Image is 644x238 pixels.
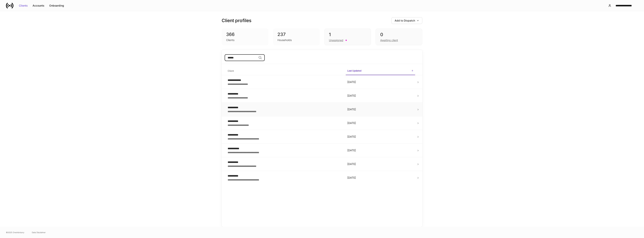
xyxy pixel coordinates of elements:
[277,31,315,37] div: 237
[324,28,371,45] div: 1Unassigned
[16,3,30,9] button: Clients
[47,3,66,9] button: Onboarding
[226,38,234,42] div: Clients
[347,176,414,180] p: [DATE]
[347,148,414,152] p: [DATE]
[380,38,398,42] div: Awaiting client
[222,18,251,24] h3: Client profiles
[395,19,419,22] div: Add to Dispatch
[346,67,415,75] span: Last Updated
[329,32,366,38] div: 1
[347,69,361,72] h6: Last Updated
[347,135,414,139] p: [DATE]
[19,4,28,7] div: Clients
[277,38,292,42] div: Households
[376,28,422,45] div: 0Awaiting client
[30,3,47,9] button: Accounts
[32,231,46,234] a: Data Disclaimer
[329,38,343,42] div: Unassigned
[347,121,414,125] p: [DATE]
[380,32,418,38] div: 0
[228,69,234,73] h6: Client
[6,231,24,234] span: © 2025 OneAdvisory
[347,107,414,111] p: [DATE]
[347,162,414,166] p: [DATE]
[226,67,343,75] span: Client
[391,17,422,24] button: Add to Dispatch
[347,80,414,84] p: [DATE]
[347,94,414,98] p: [DATE]
[33,4,44,7] div: Accounts
[49,4,64,7] div: Onboarding
[226,31,264,37] div: 366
